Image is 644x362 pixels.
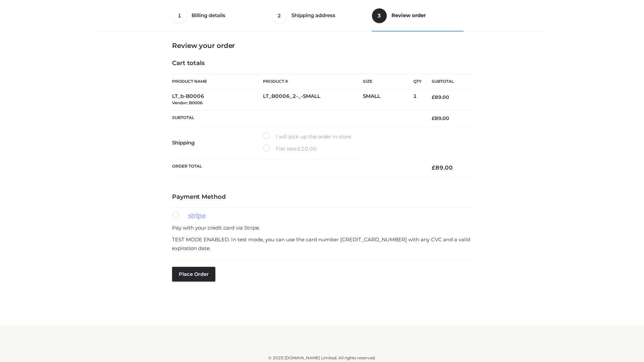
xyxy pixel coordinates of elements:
th: Size [363,74,410,89]
div: © 2025 [DOMAIN_NAME] Limited. All rights reserved. [100,355,544,361]
th: Subtotal [172,110,422,126]
small: Vendor: B0006 [172,100,203,105]
button: Place order [172,267,215,282]
th: Order Total [172,159,422,177]
th: Product # [263,74,363,89]
span: £ [432,94,435,100]
h4: Cart totals [172,60,472,67]
th: Qty [413,74,422,89]
span: £ [432,164,435,171]
p: TEST MODE ENABLED. In test mode, you can use the card number [CREDIT_CARD_NUMBER] with any CVC an... [172,235,472,252]
bdi: 20.00 [298,145,317,152]
td: LT_B0006_2-_-SMALL [263,89,363,110]
p: Pay with your credit card via Stripe. [172,224,472,232]
td: 1 [413,89,422,110]
bdi: 89.00 [432,115,449,121]
th: Product Name [172,74,263,89]
bdi: 89.00 [432,94,449,100]
span: £ [298,145,301,152]
th: Subtotal [422,74,472,89]
bdi: 89.00 [432,164,453,171]
h4: Payment Method [172,193,472,201]
h3: Review your order [172,42,472,50]
td: SMALL [363,89,413,110]
th: Shipping [172,127,263,159]
label: I will pick up the order in store. [263,132,352,141]
label: Flat rate: [263,144,317,153]
span: £ [432,115,435,121]
td: LT_b-B0006 [172,89,263,110]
